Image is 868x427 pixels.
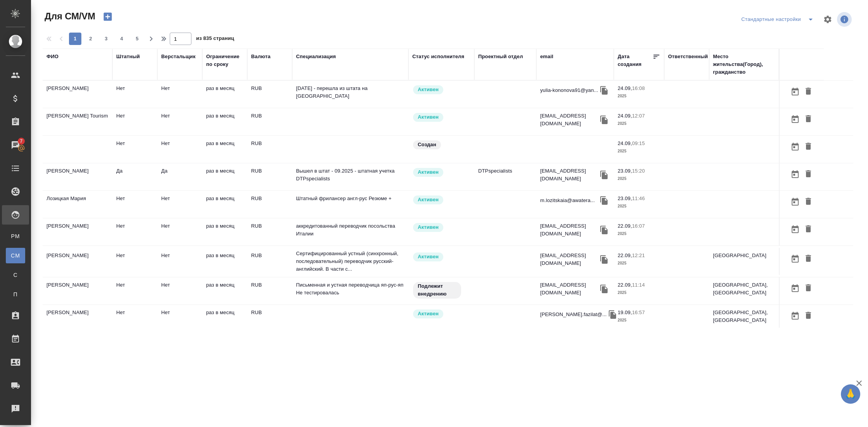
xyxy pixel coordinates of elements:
[789,222,802,237] button: Открыть календарь загрузки
[247,81,292,108] td: RUB
[6,287,25,302] a: П
[10,252,21,259] span: CM
[418,253,439,261] p: Активен
[618,120,660,128] p: 2025
[789,140,802,154] button: Открыть календарь загрузки
[202,218,247,245] td: раз в месяц
[789,167,802,182] button: Открыть календарь загрузки
[540,311,607,318] p: [PERSON_NAME].fazilat@...
[157,248,202,275] td: Нет
[247,305,292,332] td: RUB
[789,195,802,209] button: Открыть календарь загрузки
[247,277,292,304] td: RUB
[540,53,553,61] div: email
[10,232,21,240] span: PM
[112,248,157,275] td: Нет
[789,112,802,126] button: Открыть календарь загрузки
[739,13,818,26] div: split button
[802,309,815,323] button: Удалить
[43,163,112,190] td: [PERSON_NAME]
[2,135,29,155] a: 7
[112,191,157,218] td: Нет
[632,140,645,146] p: 09:15
[296,167,405,183] p: Вышел в штат - 09.2025 - штатная учетка DTPspecialists
[632,168,645,174] p: 15:20
[112,108,157,135] td: Нет
[598,254,610,265] button: Скопировать
[618,223,632,229] p: 22.09,
[412,167,470,178] div: Рядовой исполнитель: назначай с учетом рейтинга
[43,277,112,304] td: [PERSON_NAME]
[202,163,247,190] td: раз в месяц
[837,12,853,27] span: Посмотреть информацию
[157,81,202,108] td: Нет
[6,267,25,283] a: С
[802,140,815,154] button: Удалить
[112,218,157,245] td: Нет
[202,136,247,163] td: раз в месяц
[412,309,470,319] div: Рядовой исполнитель: назначай с учетом рейтинга
[202,248,247,275] td: раз в месяц
[632,195,645,201] p: 11:46
[84,35,97,43] span: 2
[100,35,112,43] span: 3
[84,33,97,45] button: 2
[296,85,405,100] p: [DATE] - перешла из штата на [GEOGRAPHIC_DATA]
[247,191,292,218] td: RUB
[10,290,21,298] span: П
[632,282,645,288] p: 11:14
[618,289,660,297] p: 2025
[6,228,25,244] a: PM
[296,53,336,61] div: Специализация
[618,168,632,174] p: 23.09,
[841,384,860,404] button: 🙏
[115,35,128,43] span: 4
[157,305,202,332] td: Нет
[598,169,610,181] button: Скопировать
[116,53,140,61] div: Штатный
[251,53,270,61] div: Валюта
[632,309,645,315] p: 16:57
[802,252,815,266] button: Удалить
[618,309,632,315] p: 19.09,
[10,271,21,279] span: С
[115,33,128,45] button: 4
[802,167,815,182] button: Удалить
[632,113,645,119] p: 12:07
[418,310,439,318] p: Активен
[412,53,464,61] div: Статус исполнителя
[196,34,234,45] span: из 835 страниц
[709,305,779,332] td: [GEOGRAPHIC_DATA], [GEOGRAPHIC_DATA]
[598,224,610,236] button: Скопировать
[131,35,143,43] span: 5
[540,222,598,238] p: [EMAIL_ADDRESS][DOMAIN_NAME]
[418,282,456,298] p: Подлежит внедрению
[802,222,815,237] button: Удалить
[100,33,112,45] button: 3
[157,108,202,135] td: Нет
[540,86,598,94] p: yulia-kononova91@yan...
[112,81,157,108] td: Нет
[598,195,610,206] button: Скопировать
[247,163,292,190] td: RUB
[713,53,775,76] div: Место жительства(Город), гражданство
[540,252,598,267] p: [EMAIL_ADDRESS][DOMAIN_NAME]
[247,108,292,135] td: RUB
[632,223,645,229] p: 16:07
[296,250,405,273] p: Сертифицированный устный (синхронный, последовательный) переводчик русский-английский. В части с...
[43,10,95,22] span: Для СМ/VM
[802,112,815,126] button: Удалить
[844,386,857,402] span: 🙏
[412,281,470,299] div: Свежая кровь: на первые 3 заказа по тематике ставь редактора и фиксируй оценки
[206,53,243,68] div: Ограничение по сроку
[161,53,196,61] div: Верстальщик
[202,108,247,135] td: раз в месяц
[43,81,112,108] td: [PERSON_NAME]
[618,85,632,91] p: 24.09,
[157,191,202,218] td: Нет
[709,277,779,304] td: [GEOGRAPHIC_DATA], [GEOGRAPHIC_DATA]
[818,10,837,29] span: Настроить таблицу
[474,163,536,190] td: DTPspecialists
[43,218,112,245] td: [PERSON_NAME]
[598,283,610,295] button: Скопировать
